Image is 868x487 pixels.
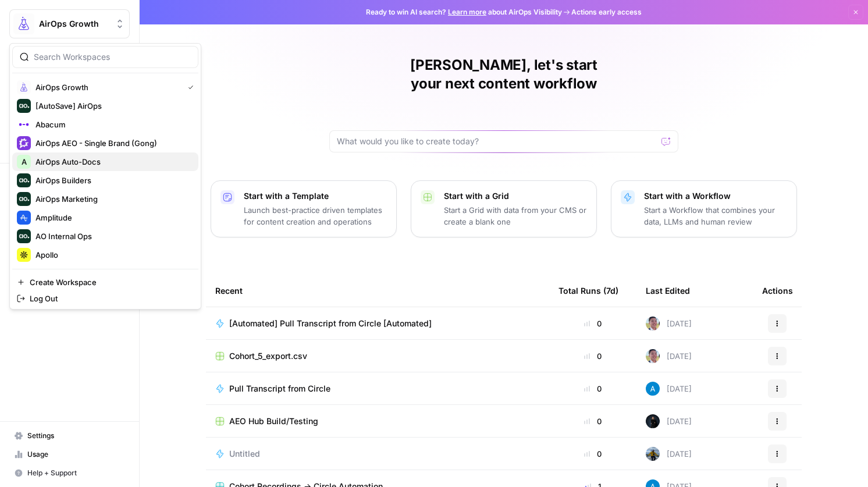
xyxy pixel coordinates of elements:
[35,230,189,242] span: AO Internal Ops
[34,51,191,63] input: Search Workspaces
[17,118,31,131] img: Abacum Logo
[9,445,130,464] a: Usage
[9,426,130,445] a: Settings
[9,43,201,310] div: Workspace: AirOps Growth
[215,350,540,362] a: Cohort_5_export.csv
[611,180,797,237] button: Start with a WorkflowStart a Workflow that combines your data, LLMs and human review
[411,180,597,237] button: Start with a GridStart a Grid with data from your CMS or create a blank one
[30,276,189,288] span: Create Workspace
[571,7,642,17] span: Actions early access
[215,318,540,329] a: [Automated] Pull Transcript from Circle [Automated]
[215,275,540,307] div: Recent
[229,350,307,362] span: Cohort_5_export.csv
[35,137,189,149] span: AirOps AEO - Single Brand (Gong)
[35,100,189,112] span: [AutoSave] AirOps
[12,290,198,307] a: Log Out
[444,190,587,202] p: Start with a Grid
[646,275,690,307] div: Last Edited
[558,448,627,460] div: 0
[35,249,189,261] span: Apollo
[229,383,330,394] span: Pull Transcript from Circle
[17,192,31,206] img: AirOps Marketing Logo
[30,293,189,304] span: Log Out
[244,190,387,202] p: Start with a Template
[35,212,189,223] span: Amplitude
[646,317,692,330] div: [DATE]
[337,136,657,147] input: What would you like to create today?
[558,318,627,329] div: 0
[646,414,692,428] div: [DATE]
[35,193,189,205] span: AirOps Marketing
[329,56,678,93] h1: [PERSON_NAME], let's start your next content workflow
[644,190,787,202] p: Start with a Workflow
[39,18,109,30] span: AirOps Growth
[17,211,31,225] img: Amplitude Logo
[229,318,432,329] span: [Automated] Pull Transcript from Circle [Automated]
[558,383,627,394] div: 0
[448,8,486,16] a: Learn more
[215,415,540,427] a: AEO Hub Build/Testing
[215,448,540,460] a: Untitled
[762,275,793,307] div: Actions
[9,9,130,38] button: Workspace: AirOps Growth
[35,81,179,93] span: AirOps Growth
[444,204,587,227] p: Start a Grid with data from your CMS or create a blank one
[17,80,31,94] img: AirOps Growth Logo
[646,349,660,363] img: 99f2gcj60tl1tjps57nny4cf0tt1
[646,447,660,461] img: in3glgvnhn2s7o88ssfh1l1h6f6j
[35,156,189,168] span: AirOps Auto-Docs
[366,7,562,17] span: Ready to win AI search? about AirOps Visibility
[646,447,692,461] div: [DATE]
[12,274,198,290] a: Create Workspace
[13,13,34,34] img: AirOps Growth Logo
[27,468,124,478] span: Help + Support
[229,448,260,460] span: Untitled
[646,317,660,330] img: 99f2gcj60tl1tjps57nny4cf0tt1
[17,136,31,150] img: AirOps AEO - Single Brand (Gong) Logo
[646,382,660,396] img: o3cqybgnmipr355j8nz4zpq1mc6x
[17,248,31,262] img: Apollo Logo
[35,119,189,130] span: Abacum
[17,173,31,187] img: AirOps Builders Logo
[211,180,397,237] button: Start with a TemplateLaunch best-practice driven templates for content creation and operations
[35,175,189,186] span: AirOps Builders
[646,349,692,363] div: [DATE]
[215,383,540,394] a: Pull Transcript from Circle
[229,415,318,427] span: AEO Hub Build/Testing
[558,415,627,427] div: 0
[9,464,130,482] button: Help + Support
[22,156,27,168] span: A
[17,229,31,243] img: AO Internal Ops Logo
[558,275,618,307] div: Total Runs (7d)
[244,204,387,227] p: Launch best-practice driven templates for content creation and operations
[644,204,787,227] p: Start a Workflow that combines your data, LLMs and human review
[558,350,627,362] div: 0
[17,99,31,113] img: [AutoSave] AirOps Logo
[646,382,692,396] div: [DATE]
[27,449,124,460] span: Usage
[27,431,124,441] span: Settings
[646,414,660,428] img: mae98n22be7w2flmvint2g1h8u9g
